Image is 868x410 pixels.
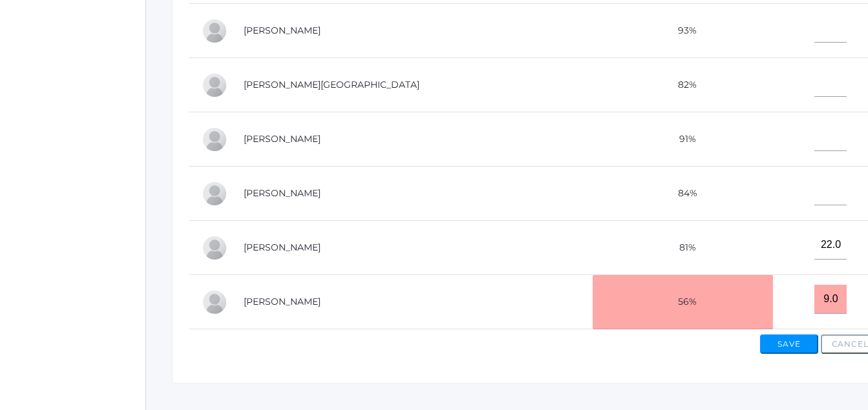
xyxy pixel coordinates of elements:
[202,72,228,98] div: Shelby Hill
[593,167,773,221] td: 84%
[760,334,818,354] button: Save
[202,289,228,315] div: Abby Zylstra
[244,133,321,145] a: [PERSON_NAME]
[202,235,228,261] div: Olivia Puha
[202,18,228,44] div: Raelyn Hazen
[244,296,321,307] a: [PERSON_NAME]
[244,25,321,36] a: [PERSON_NAME]
[244,241,321,253] a: [PERSON_NAME]
[593,58,773,112] td: 82%
[593,275,773,329] td: 56%
[593,112,773,167] td: 91%
[244,79,419,90] a: [PERSON_NAME][GEOGRAPHIC_DATA]
[202,181,228,207] div: Cole Pecor
[593,4,773,58] td: 93%
[593,221,773,275] td: 81%
[244,187,321,199] a: [PERSON_NAME]
[202,127,228,152] div: Payton Paterson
